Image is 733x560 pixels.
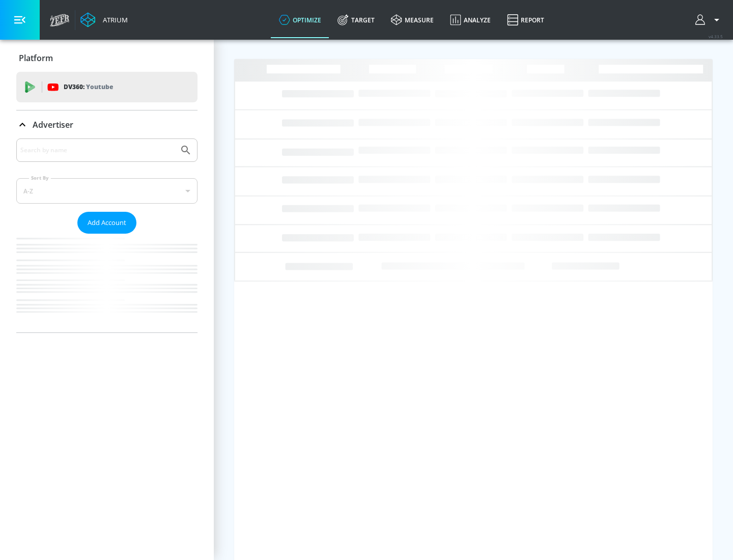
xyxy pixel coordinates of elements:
p: Advertiser [33,119,73,130]
a: Report [499,2,552,38]
div: Advertiser [16,138,198,332]
button: Add Account [77,212,136,234]
div: Platform [16,44,198,72]
p: Platform [19,52,53,64]
a: Target [329,2,383,38]
a: measure [383,2,442,38]
span: v 4.33.5 [709,34,723,39]
a: Analyze [442,2,499,38]
div: DV360: Youtube [16,72,198,102]
a: Atrium [80,12,128,27]
a: optimize [271,2,329,38]
div: A-Z [16,178,198,204]
p: Youtube [86,81,113,92]
p: DV360: [64,81,113,93]
div: Atrium [99,15,128,24]
span: Add Account [88,217,126,229]
label: Sort By [29,175,51,181]
div: Advertiser [16,110,198,139]
input: Search by name [20,144,175,157]
nav: list of Advertiser [16,234,198,332]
